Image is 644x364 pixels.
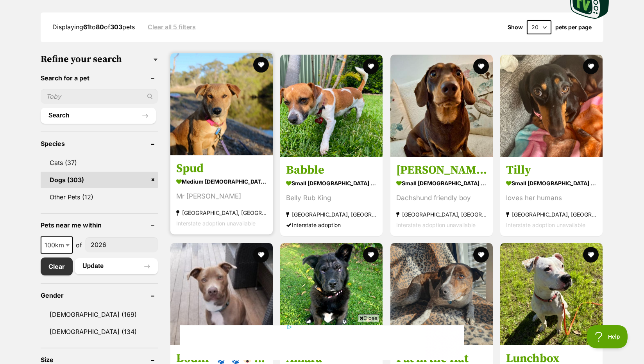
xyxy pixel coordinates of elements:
[52,23,135,31] span: Displaying to of pets
[41,75,158,82] header: Search for a pet
[176,161,267,176] h3: Spud
[473,59,489,74] button: favourite
[170,243,273,345] img: Bodhi 🐾🐾🐶🐶 - American Staffordshire Terrier Dog
[286,209,377,219] strong: [GEOGRAPHIC_DATA], [GEOGRAPHIC_DATA]
[41,222,158,229] header: Pets near me within
[473,247,489,263] button: favourite
[41,236,73,254] span: 100km
[253,247,269,263] button: favourite
[176,176,267,187] strong: medium [DEMOGRAPHIC_DATA] Dog
[286,162,377,177] h3: Babble
[41,306,158,323] a: [DEMOGRAPHIC_DATA] (169)
[148,23,196,30] a: Clear all 5 filters
[506,209,597,219] strong: [GEOGRAPHIC_DATA], [GEOGRAPHIC_DATA]
[286,219,377,230] div: Interstate adoption
[280,55,383,157] img: Babble - Jack Russell Terrier Dog
[506,177,597,188] strong: small [DEMOGRAPHIC_DATA] Dog
[390,55,493,157] img: Gilbert - Dachshund (Miniature Smooth Haired) Dog
[506,221,585,228] span: Interstate adoption unavailable
[41,140,158,147] header: Species
[253,57,269,73] button: favourite
[176,191,267,201] div: Mr [PERSON_NAME]
[41,292,158,299] header: Gender
[41,154,158,171] a: Cats (37)
[358,314,379,322] span: Close
[396,192,487,203] div: Dachshund friendly boy
[280,156,383,236] a: Babble small [DEMOGRAPHIC_DATA] Dog Belly Rub King [GEOGRAPHIC_DATA], [GEOGRAPHIC_DATA] Interstat...
[83,23,90,31] strong: 61
[583,247,599,263] button: favourite
[506,192,597,203] div: loves her humans
[170,155,273,234] a: Spud medium [DEMOGRAPHIC_DATA] Dog Mr [PERSON_NAME] [GEOGRAPHIC_DATA], [GEOGRAPHIC_DATA] Intersta...
[555,24,592,30] label: pets per page
[85,237,158,252] input: postcode
[170,53,273,155] img: Spud - Australian Kelpie Dog
[583,59,599,74] button: favourite
[280,243,383,345] img: Amara - Chow Chow Dog
[41,189,158,205] a: Other Pets (12)
[396,162,487,177] h3: [PERSON_NAME]
[587,325,628,348] iframe: Help Scout Beacon - Open
[396,209,487,219] strong: [GEOGRAPHIC_DATA], [GEOGRAPHIC_DATA]
[500,243,603,345] img: Lunchbox - Staffordshire Bull Terrier Dog
[176,220,256,226] span: Interstate adoption unavailable
[286,177,377,188] strong: small [DEMOGRAPHIC_DATA] Dog
[76,240,82,250] span: of
[41,323,158,340] a: [DEMOGRAPHIC_DATA] (134)
[41,89,158,104] input: Toby
[390,156,493,236] a: [PERSON_NAME] small [DEMOGRAPHIC_DATA] Dog Dachshund friendly boy [GEOGRAPHIC_DATA], [GEOGRAPHIC_...
[75,258,158,274] button: Update
[41,240,72,250] span: 100km
[396,221,476,228] span: Interstate adoption unavailable
[41,54,158,65] h3: Refine your search
[41,108,156,123] button: Search
[506,162,597,177] h3: Tilly
[500,55,603,157] img: Tilly - Dachshund (Miniature Smooth Haired) Dog
[396,177,487,188] strong: small [DEMOGRAPHIC_DATA] Dog
[180,325,464,360] iframe: Advertisement
[390,243,493,345] img: Pat in the Hat - Mixed breed Dog
[508,24,523,30] span: Show
[41,257,73,275] a: Clear
[96,23,104,31] strong: 80
[363,247,379,263] button: favourite
[110,23,122,31] strong: 303
[500,156,603,236] a: Tilly small [DEMOGRAPHIC_DATA] Dog loves her humans [GEOGRAPHIC_DATA], [GEOGRAPHIC_DATA] Intersta...
[176,207,267,218] strong: [GEOGRAPHIC_DATA], [GEOGRAPHIC_DATA]
[286,192,377,203] div: Belly Rub King
[363,59,379,74] button: favourite
[41,172,158,188] a: Dogs (303)
[41,356,158,363] header: Size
